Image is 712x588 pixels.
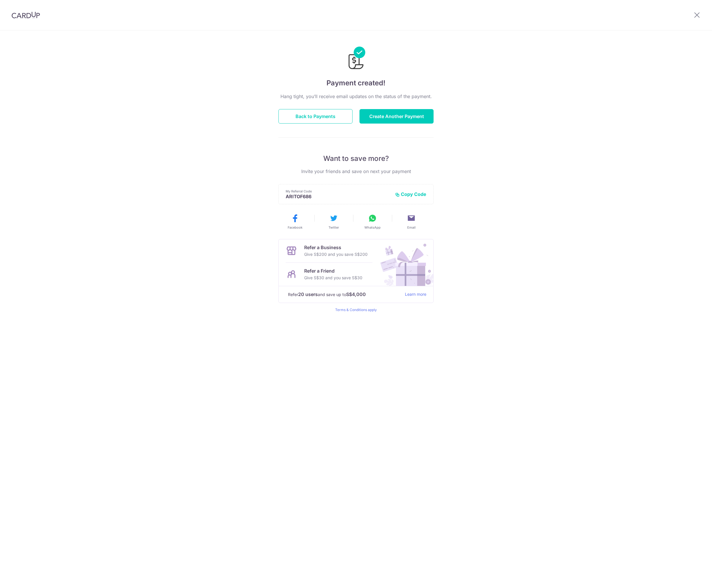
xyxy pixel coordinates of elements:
span: Email [407,225,416,230]
a: Terms & Conditions apply [335,308,377,312]
p: Give S$200 and you save S$200 [304,251,368,258]
p: Refer a Friend [304,267,362,274]
span: WhatsApp [364,225,381,230]
a: Learn more [405,291,426,298]
button: Facebook [278,214,312,230]
button: Back to Payments [278,109,353,124]
h4: Payment created! [278,78,434,88]
button: Copy Code [395,191,426,197]
strong: 20 users [298,291,318,298]
button: Twitter [317,214,351,230]
p: Give S$30 and you save S$30 [304,274,362,281]
p: Hang tight, you’ll receive email updates on the status of the payment. [278,93,434,100]
p: ARITOF686 [286,194,390,199]
button: Email [394,214,428,230]
button: WhatsApp [355,214,390,230]
p: My Referral Code [286,189,390,194]
img: Payments [347,47,365,71]
p: Refer a Business [304,244,368,251]
p: Refer and save up to [288,291,400,298]
img: CardUp [12,12,40,19]
button: Create Another Payment [359,109,434,124]
span: Facebook [288,225,302,230]
strong: S$4,000 [346,291,366,298]
img: Refer [375,239,433,286]
p: Want to save more? [278,154,434,163]
span: Twitter [329,225,339,230]
p: Invite your friends and save on next your payment [278,168,434,175]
